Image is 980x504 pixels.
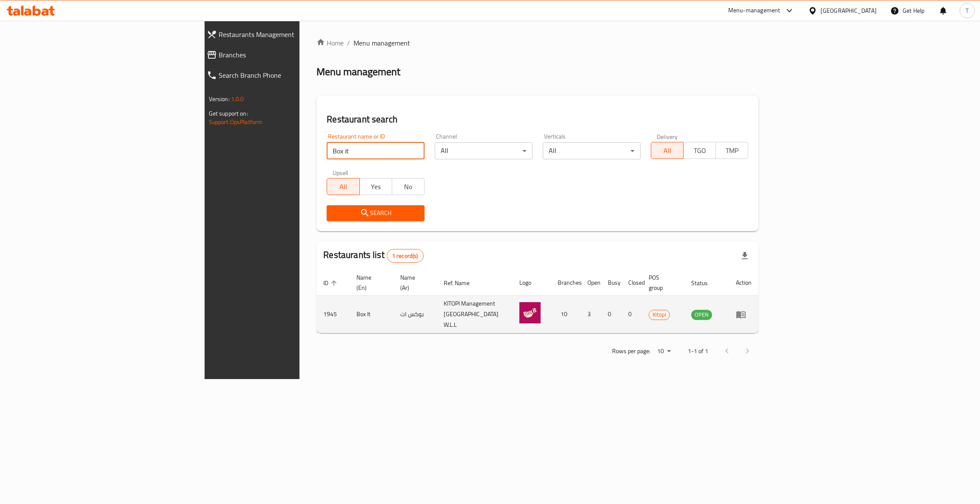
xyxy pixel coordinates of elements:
[353,38,410,48] span: Menu management
[654,345,674,358] div: Rows per page:
[651,142,684,159] button: All
[649,310,669,320] span: Kitopi
[327,178,359,195] button: All
[581,296,601,333] td: 3
[327,205,424,221] button: Search
[350,296,393,333] td: Box It
[333,208,418,218] span: Search
[400,272,427,293] span: Name (Ar)
[691,278,719,288] span: Status
[729,270,758,296] th: Action
[513,270,551,296] th: Logo
[435,142,533,159] div: All
[601,296,621,333] td: 0
[219,29,362,40] span: Restaurants Management
[209,108,248,119] span: Get support on:
[327,113,748,126] h2: Restaurant search
[323,249,423,263] h2: Restaurants list
[316,270,758,333] table: enhanced table
[735,246,755,266] div: Export file
[393,296,437,333] td: بوكس ات
[219,50,362,60] span: Branches
[688,346,708,357] p: 1-1 of 1
[687,144,712,157] span: TGO
[581,270,601,296] th: Open
[649,272,675,293] span: POS group
[316,38,758,48] nav: breadcrumb
[219,70,362,80] span: Search Branch Phone
[820,6,877,15] div: [GEOGRAPHIC_DATA]
[231,93,244,105] span: 1.0.0
[728,6,781,16] div: Menu-management
[519,302,541,323] img: Box It
[966,6,969,15] span: T
[683,142,716,159] button: TGO
[657,133,678,139] label: Delivery
[621,270,642,296] th: Closed
[333,170,348,176] label: Upsell
[715,142,748,159] button: TMP
[200,24,368,45] a: Restaurants Management
[601,270,621,296] th: Busy
[691,310,712,320] span: OPEN
[323,278,339,288] span: ID
[359,178,392,195] button: Yes
[621,296,642,333] td: 0
[444,278,481,288] span: Ref. Name
[387,249,424,263] div: Total records count
[551,270,581,296] th: Branches
[612,346,650,357] p: Rows per page:
[200,65,368,85] a: Search Branch Phone
[209,93,230,105] span: Version:
[736,309,752,320] div: Menu
[655,144,680,157] span: All
[719,144,745,157] span: TMP
[396,181,421,193] span: No
[327,142,424,159] input: Search for restaurant name or ID..
[543,142,641,159] div: All
[551,296,581,333] td: 10
[209,116,263,127] a: Support.OpsPlatform
[437,296,513,333] td: KITOPI Management [GEOGRAPHIC_DATA] W.L.L
[387,252,423,260] span: 1 record(s)
[330,181,356,193] span: All
[356,272,383,293] span: Name (En)
[200,45,368,65] a: Branches
[392,178,424,195] button: No
[363,181,389,193] span: Yes
[691,310,712,320] div: OPEN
